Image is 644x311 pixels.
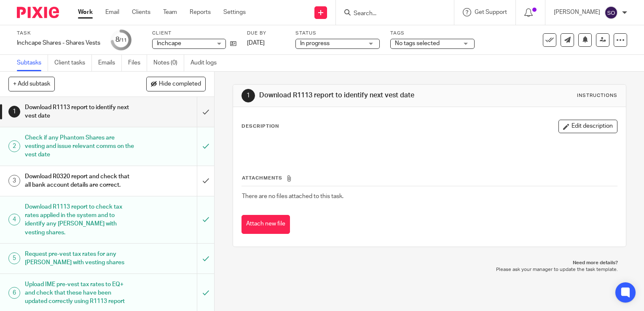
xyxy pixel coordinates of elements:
span: Get Support [475,9,507,15]
div: 4 [8,214,20,225]
a: Emails [98,55,122,71]
a: Email [105,8,119,16]
a: Reports [190,8,211,16]
button: Attach new file [241,215,290,234]
div: 1 [241,89,255,102]
a: Subtasks [17,55,48,71]
h1: Download R1113 report to identify next vest date [259,91,447,100]
span: [DATE] [247,40,265,46]
label: Tags [390,30,475,37]
a: Team [163,8,177,16]
h1: Download R1113 report to identify next vest date [25,101,134,123]
label: Client [152,30,236,37]
h1: Request pre-vest tax rates for any [PERSON_NAME] with vesting shares [25,248,134,269]
a: Files [128,55,147,71]
span: There are no files attached to this task. [242,193,343,199]
input: Search [353,10,429,18]
span: Hide completed [159,81,201,88]
span: Attachments [242,176,282,180]
h1: Upload IME pre-vest tax rates to EQ+ and check that these have been updated correctly using R1113... [25,278,134,308]
div: Instructions [577,92,617,99]
small: /11 [119,38,127,43]
button: + Add subtask [8,77,55,91]
div: 8 [115,35,127,45]
div: 3 [8,175,20,187]
button: Hide completed [146,77,206,91]
img: Pixie [17,7,59,18]
a: Work [78,8,93,16]
a: Notes (0) [153,55,184,71]
span: In progress [300,40,330,46]
div: 5 [8,252,20,264]
a: Audit logs [191,55,223,71]
span: Inchcape [157,40,181,46]
div: Inchcape Shares - Shares Vests [17,39,100,47]
span: No tags selected [395,40,440,46]
label: Due by [247,30,285,37]
p: Please ask your manager to update the task template. [241,266,618,273]
div: 6 [8,287,20,299]
p: [PERSON_NAME] [554,8,600,16]
label: Status [295,30,380,37]
h1: Download R1113 report to check tax rates applied in the system and to identify any [PERSON_NAME] ... [25,201,134,239]
h1: Download R0320 report and check that all bank account details are correct. [25,170,134,192]
a: Clients [132,8,150,16]
p: Description [241,123,279,130]
h1: Check if any Phantom Shares are vesting and issue relevant comms on the vest date [25,131,134,161]
div: 1 [8,106,20,118]
div: 2 [8,140,20,152]
label: Task [17,30,100,37]
a: Client tasks [54,55,92,71]
p: Need more details? [241,260,618,266]
a: Settings [223,8,246,16]
button: Edit description [558,120,617,133]
img: svg%3E [604,6,618,19]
